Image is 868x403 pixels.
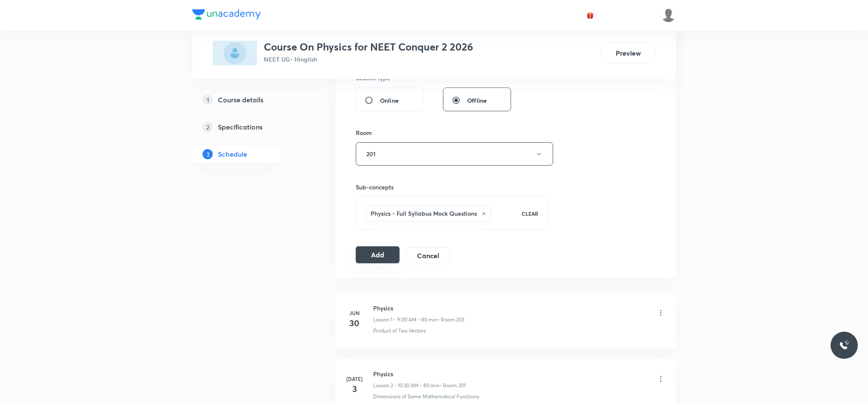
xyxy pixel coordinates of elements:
h5: Specifications [218,122,263,132]
p: Dimensions of Some Mathematical Functions [373,393,479,400]
p: Lesson 2 • 10:30 AM • 80 min [373,382,440,389]
h4: 3 [346,383,363,395]
h5: Course details [218,95,263,105]
p: • Room 201 [440,382,465,389]
button: 201 [356,142,553,166]
p: • Room 203 [437,316,464,324]
img: 830884EB-1C8E-4EE2-B266-423B7D736E9B_plus.png [213,41,257,65]
h6: Physics - Full Syllabus Mock Questions [371,209,477,218]
img: Company Logo [192,9,261,20]
button: Add [356,246,400,263]
button: Preview [601,43,655,63]
p: CLEAR [522,210,538,217]
p: Product of Two Vectors [373,327,426,335]
img: UNACADEMY [661,8,676,23]
button: Cancel [406,247,450,264]
p: 1 [203,95,213,105]
h6: Room [356,128,372,137]
h6: Physics [373,369,465,378]
h6: Sub-concepts [356,183,547,192]
p: 3 [203,149,213,159]
img: avatar [586,11,594,19]
img: ttu [839,340,849,350]
a: 2Specifications [192,118,308,135]
h4: 30 [346,317,363,330]
h5: Schedule [218,149,247,159]
span: Offline [467,96,487,105]
h6: Jun [346,309,363,317]
h6: Physics [373,304,464,313]
p: Lesson 1 • 9:00 AM • 80 min [373,316,437,324]
a: Company Logo [192,9,261,22]
p: 2 [203,122,213,132]
h3: Course On Physics for NEET Conquer 2 2026 [264,41,473,53]
h6: [DATE] [346,375,363,383]
button: avatar [583,8,597,22]
p: NEET UG • Hinglish [264,55,473,64]
span: Online [380,96,399,105]
a: 1Course details [192,91,308,108]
